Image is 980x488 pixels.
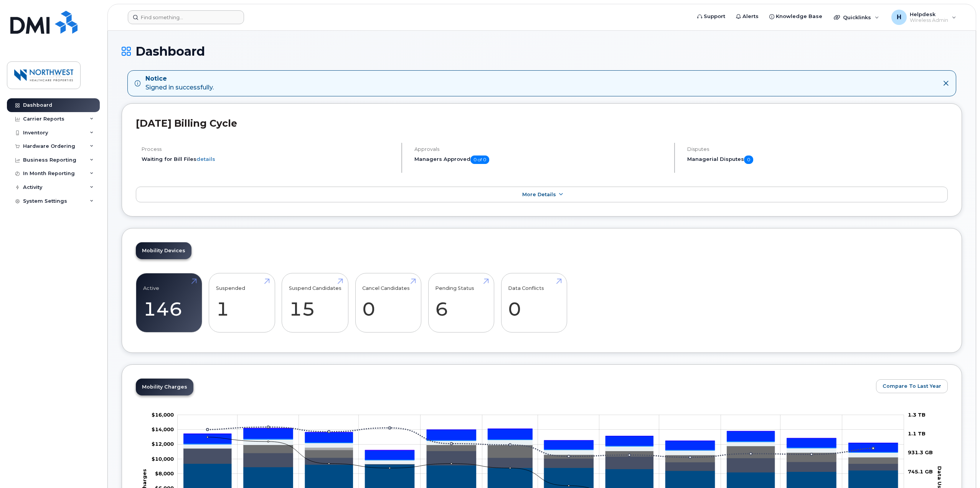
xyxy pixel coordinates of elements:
[155,470,174,476] tspan: $8,000
[414,155,668,164] h5: Managers Approved
[143,278,195,328] a: Active 146
[155,470,174,476] g: $0
[142,155,395,163] li: Waiting for Bill Files
[152,456,174,462] g: $0
[136,242,191,259] a: Mobility Devices
[152,441,174,447] g: $0
[289,278,342,328] a: Suspend Candidates 15
[744,155,753,164] span: 0
[145,74,214,92] div: Signed in successfully.
[152,441,174,447] tspan: $12,000
[908,412,926,418] tspan: 1.3 TB
[184,448,898,472] g: Roaming
[362,278,414,328] a: Cancel Candidates 0
[687,155,948,164] h5: Managerial Disputes
[883,382,941,390] span: Compare To Last Year
[908,468,933,475] tspan: 745.1 GB
[196,156,215,162] a: details
[687,146,948,152] h4: Disputes
[145,74,214,83] strong: Notice
[414,146,668,152] h4: Approvals
[142,146,395,152] h4: Process
[522,192,556,197] span: More Details
[184,429,898,460] g: HST
[876,379,948,393] button: Compare To Last Year
[136,117,948,129] h2: [DATE] Billing Cycle
[152,412,174,418] g: $0
[470,155,489,164] span: 0 of 0
[908,450,933,456] tspan: 931.3 GB
[152,412,174,418] tspan: $16,000
[122,45,962,58] h1: Dashboard
[435,278,487,328] a: Pending Status 6
[152,426,174,432] tspan: $14,000
[908,430,926,437] tspan: 1.1 TB
[152,426,174,432] g: $0
[152,456,174,462] tspan: $10,000
[508,278,560,328] a: Data Conflicts 0
[216,278,268,328] a: Suspended 1
[136,379,193,395] a: Mobility Charges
